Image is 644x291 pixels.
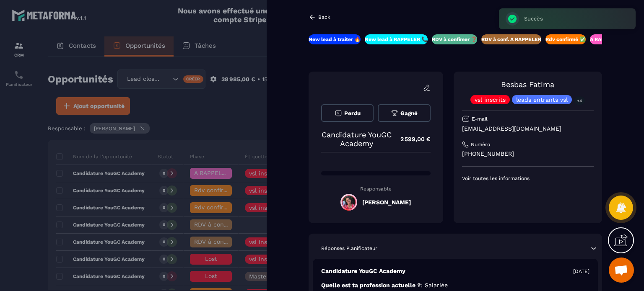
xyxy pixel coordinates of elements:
[321,104,374,122] button: Perdu
[318,14,330,20] p: Back
[545,36,586,43] p: Rdv confirmé ✅
[321,267,405,275] p: Candidature YouGC Academy
[321,130,392,148] p: Candidature YouGC Academy
[365,36,428,43] p: New lead à RAPPELER 📞
[432,36,477,43] p: RDV à confimer ❓
[501,80,554,89] a: Besbas Fatima
[472,116,488,122] p: E-mail
[421,282,448,288] span: : Salariée
[462,175,594,182] p: Voir toutes les informations
[321,245,377,252] p: Réponses Planificateur
[462,125,594,133] p: [EMAIL_ADDRESS][DOMAIN_NAME]
[321,186,431,192] p: Responsable
[309,36,361,43] p: New lead à traiter 🔥
[392,131,431,147] p: 2 599,00 €
[516,97,568,103] p: leads entrants vsl
[400,110,418,116] span: Gagné
[362,199,411,206] h5: [PERSON_NAME]
[481,36,541,43] p: RDV à conf. A RAPPELER
[321,281,589,289] p: Quelle est ta profession actuelle ?
[462,150,594,158] p: [PHONE_NUMBER]
[609,258,634,283] div: Ouvrir le chat
[471,141,490,148] p: Numéro
[573,268,589,275] p: [DATE]
[344,110,361,116] span: Perdu
[475,97,506,103] p: vsl inscrits
[574,96,585,105] p: +4
[378,104,430,122] button: Gagné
